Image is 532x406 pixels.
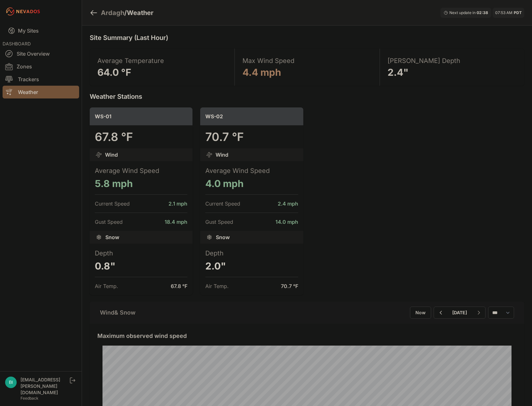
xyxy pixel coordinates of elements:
div: WS-02 [200,107,303,125]
dd: 5.8 mph [95,178,187,189]
dd: 67.8 °F [95,130,187,143]
dt: Gust Speed [95,218,123,226]
a: Weather [3,86,79,98]
span: Next update in [449,10,476,15]
a: Site Overview [3,47,79,60]
span: Max Wind Speed [242,57,294,65]
a: Feedback [20,396,38,401]
dt: Current Speed [205,200,240,207]
dd: 67.8 °F [171,282,187,290]
button: Now [410,307,431,319]
span: 2.4" [388,66,409,78]
div: [EMAIL_ADDRESS][PERSON_NAME][DOMAIN_NAME] [20,377,69,396]
dd: 18.4 mph [165,218,187,226]
div: WS-01 [90,107,192,125]
span: 64.0 °F [97,66,131,78]
dd: 2.4 mph [278,200,298,207]
span: Snow [105,233,119,241]
dd: 4.0 mph [205,178,298,189]
h2: Weather Stations [90,92,524,101]
span: 07:53 AM [495,10,512,15]
button: [DATE] [447,307,472,318]
nav: Breadcrumb [90,4,153,21]
span: Average Temperature [97,57,164,65]
dd: 2.0" [205,260,298,272]
dd: 2.1 mph [168,200,187,207]
span: Snow [216,233,230,241]
dd: 14.0 mph [275,218,298,226]
img: Nevados [5,6,41,17]
span: 4.4 mph [242,66,281,78]
dt: Average Wind Speed [95,166,187,175]
dt: Current Speed [95,200,130,207]
h3: Weather [127,8,153,17]
dt: Air Temp. [95,282,118,290]
a: Trackers [3,73,79,86]
span: DASHBOARD [3,41,31,46]
div: 02 : 38 [477,10,488,15]
img: bill.nichols@longroadenergy.com [5,377,17,388]
a: Ardagh [101,8,124,17]
span: PDT [514,10,522,15]
a: My Sites [3,23,79,38]
span: Wind [105,151,118,159]
dt: Average Wind Speed [205,166,298,175]
dd: 70.7 °F [281,282,298,290]
dd: 70.7 °F [205,130,298,143]
a: Zones [3,60,79,73]
div: Wind & Snow [100,308,135,317]
dt: Air Temp. [205,282,229,290]
div: Maximum observed wind speed [90,324,524,340]
dt: Depth [95,249,187,258]
dd: 0.8" [95,260,187,272]
span: [PERSON_NAME] Depth [388,57,460,65]
span: / [124,8,127,17]
dt: Gust Speed [205,218,233,226]
dt: Depth [205,249,298,258]
h2: Site Summary (Last Hour) [90,33,524,42]
span: Wind [216,151,228,159]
